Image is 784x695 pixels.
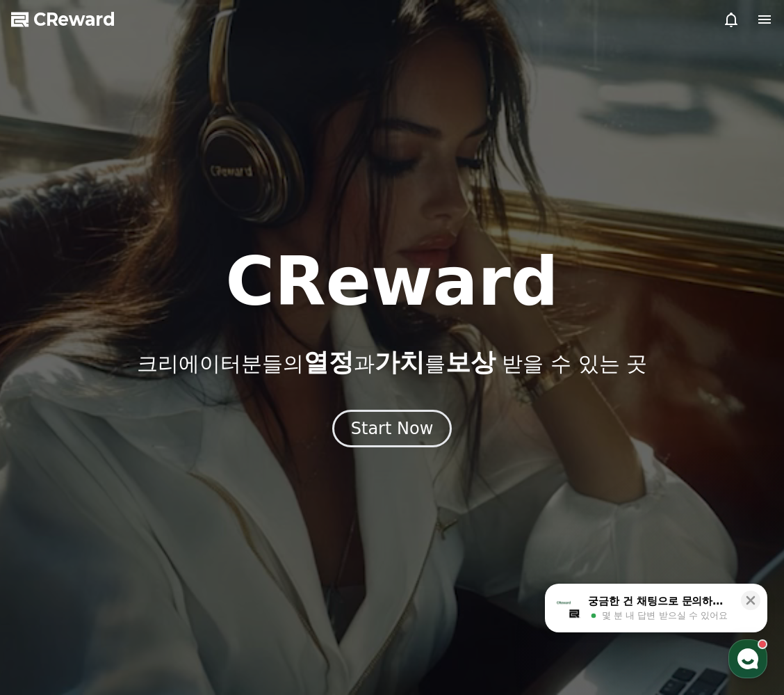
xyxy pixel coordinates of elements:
h1: CReward [225,248,558,315]
span: CReward [33,8,115,31]
a: Start Now [332,424,452,437]
span: 열정 [304,348,354,376]
button: Start Now [332,410,452,447]
span: 가치 [375,348,425,376]
div: Start Now [351,417,434,440]
a: CReward [11,8,115,31]
span: 보상 [446,348,496,376]
p: 크리에이터분들의 과 를 받을 수 있는 곳 [137,349,647,376]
